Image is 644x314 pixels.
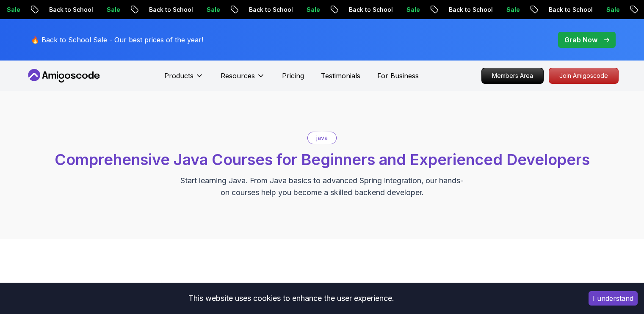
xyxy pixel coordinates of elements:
a: For Business [377,71,419,81]
a: Pricing [282,71,304,81]
button: Accept cookies [589,291,638,306]
p: Back to School [141,6,198,14]
p: Sale [598,6,625,14]
p: Back to School [41,6,98,14]
a: Join Amigoscode [549,68,619,84]
p: Back to School [240,6,298,14]
p: Start learning Java. From Java basics to advanced Spring integration, our hands-on courses help y... [180,175,464,198]
p: Sale [398,6,425,14]
p: Back to School [440,6,498,14]
p: Join Amigoscode [549,68,618,83]
p: Members Area [482,68,543,83]
div: This website uses cookies to enhance the user experience. [6,289,576,308]
a: Testimonials [321,71,360,81]
p: java [316,134,328,142]
p: Sale [298,6,325,14]
p: Products [164,71,193,81]
p: Sale [98,6,125,14]
button: Resources [221,71,265,88]
p: Sale [198,6,225,14]
p: Resources [221,71,255,81]
button: Products [164,71,204,88]
p: Grab Now [564,35,597,45]
p: 🔥 Back to School Sale - Our best prices of the year! [31,35,203,45]
span: Comprehensive Java Courses for Beginners and Experienced Developers [55,150,590,169]
p: Back to School [340,6,398,14]
a: Members Area [481,68,544,84]
p: Sale [498,6,525,14]
p: Back to School [540,6,598,14]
